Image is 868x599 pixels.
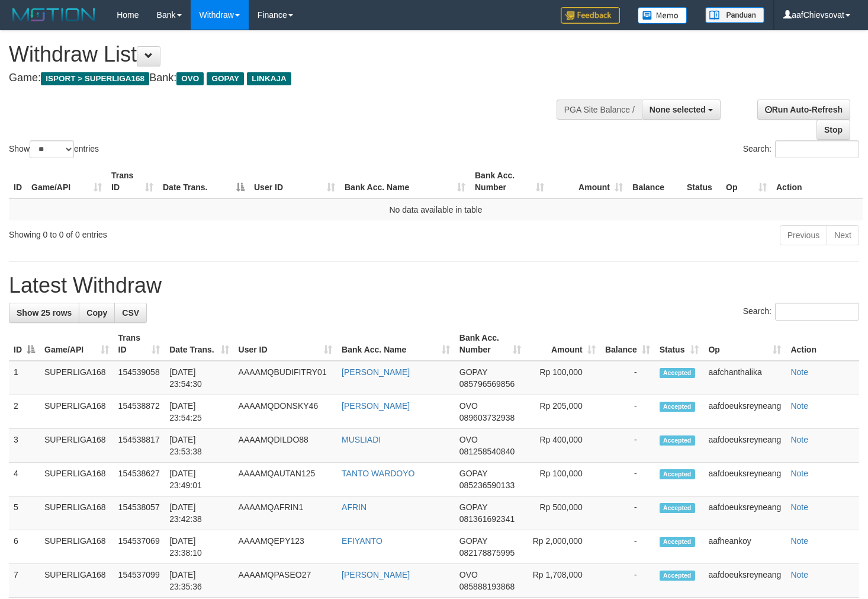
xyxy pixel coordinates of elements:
[721,165,771,198] th: Op: activate to sort column ascending
[9,361,40,395] td: 1
[114,327,165,361] th: Trans ID: activate to sort column ascending
[790,536,808,546] a: Note
[600,327,655,361] th: Balance: activate to sort column ascending
[40,395,114,429] td: SUPERLIGA168
[775,140,859,158] input: Search:
[455,327,526,361] th: Bank Acc. Number: activate to sort column ascending
[165,361,233,395] td: [DATE] 23:54:30
[9,530,40,564] td: 6
[459,514,515,524] span: Copy 081361692341 to clipboard
[234,327,337,361] th: User ID: activate to sort column ascending
[9,43,567,66] h1: Withdraw List
[9,463,40,497] td: 4
[660,368,695,378] span: Accepted
[600,530,655,564] td: -
[165,564,233,598] td: [DATE] 23:35:36
[526,463,600,497] td: Rp 100,000
[176,72,204,85] span: OVO
[342,469,414,478] a: TANTO WARDOYO
[600,497,655,530] td: -
[703,497,786,530] td: aafdoeuksreyneang
[642,100,721,120] button: None selected
[165,497,233,530] td: [DATE] 23:42:38
[790,570,808,579] a: Note
[9,395,40,429] td: 2
[9,303,79,323] a: Show 25 rows
[459,447,515,456] span: Copy 081258540840 to clipboard
[816,120,850,140] a: Stop
[9,165,27,198] th: ID
[342,401,410,411] a: [PERSON_NAME]
[340,165,470,198] th: Bank Acc. Name: activate to sort column ascending
[600,564,655,598] td: -
[470,165,549,198] th: Bank Acc. Number: activate to sort column ascending
[459,582,515,591] span: Copy 085888193868 to clipboard
[9,274,859,297] h1: Latest Withdraw
[342,502,367,512] a: AFRIN
[660,503,695,513] span: Accepted
[660,537,695,547] span: Accepted
[40,429,114,463] td: SUPERLIGA168
[41,72,149,85] span: ISPORT > SUPERLIGA168
[40,564,114,598] td: SUPERLIGA168
[249,165,340,198] th: User ID: activate to sort column ascending
[660,571,695,581] span: Accepted
[9,224,353,241] div: Showing 0 to 0 of 0 entries
[827,225,859,245] a: Next
[114,361,165,395] td: 154539058
[40,530,114,564] td: SUPERLIGA168
[459,413,515,422] span: Copy 089603732938 to clipboard
[9,198,863,220] td: No data available in table
[771,165,863,198] th: Action
[107,165,158,198] th: Trans ID: activate to sort column ascending
[342,435,381,444] a: MUSLIADI
[459,379,515,389] span: Copy 085796569856 to clipboard
[114,395,165,429] td: 154538872
[650,105,706,114] span: None selected
[526,530,600,564] td: Rp 2,000,000
[459,469,487,478] span: GOPAY
[600,463,655,497] td: -
[234,530,337,564] td: AAAAMQEPY123
[114,429,165,463] td: 154538817
[234,361,337,395] td: AAAAMQBUDIFITRY01
[9,327,40,361] th: ID: activate to sort column descending
[342,367,410,377] a: [PERSON_NAME]
[703,429,786,463] td: aafdoeuksreyneang
[703,463,786,497] td: aafdoeuksreyneang
[9,6,99,24] img: MOTION_logo.png
[234,429,337,463] td: AAAAMQDILDO88
[247,72,291,85] span: LINKAJA
[705,7,764,23] img: panduan.png
[459,435,478,444] span: OVO
[9,497,40,530] td: 5
[775,303,859,321] input: Search:
[234,463,337,497] td: AAAAMQAUTAN125
[628,165,682,198] th: Balance
[561,7,620,24] img: Feedback.jpg
[158,165,249,198] th: Date Trans.: activate to sort column descending
[40,361,114,395] td: SUPERLIGA168
[114,497,165,530] td: 154538057
[790,367,808,377] a: Note
[234,395,337,429] td: AAAAMQDONSKY46
[114,303,147,323] a: CSV
[703,361,786,395] td: aafchanthalika
[79,303,115,323] a: Copy
[743,140,859,158] label: Search:
[703,564,786,598] td: aafdoeuksreyneang
[459,536,487,546] span: GOPAY
[600,361,655,395] td: -
[703,530,786,564] td: aafheankoy
[165,429,233,463] td: [DATE] 23:53:38
[655,327,704,361] th: Status: activate to sort column ascending
[9,72,567,84] h4: Game: Bank:
[526,361,600,395] td: Rp 100,000
[786,327,859,361] th: Action
[790,401,808,411] a: Note
[459,401,478,411] span: OVO
[86,308,107,318] span: Copy
[703,327,786,361] th: Op: activate to sort column ascending
[165,327,233,361] th: Date Trans.: activate to sort column ascending
[459,548,515,558] span: Copy 082178875995 to clipboard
